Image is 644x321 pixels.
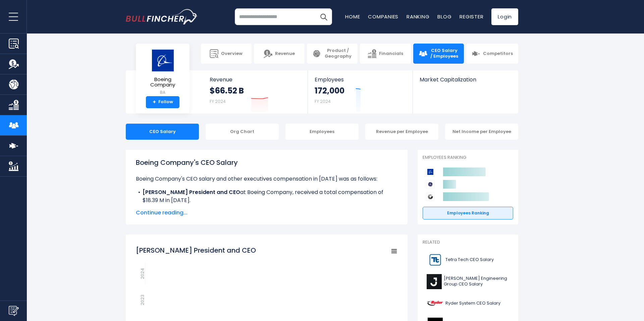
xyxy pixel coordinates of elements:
[466,44,518,64] a: Competitors
[437,13,451,20] a: Blog
[427,252,443,267] img: TTEK logo
[126,124,199,140] div: CEO Salary
[423,155,513,160] p: Employees Ranking
[210,99,226,104] small: FY 2024
[426,180,435,189] img: GE Aerospace competitors logo
[360,44,411,64] a: Financials
[427,274,442,289] img: J logo
[203,70,308,114] a: Revenue $66.52 B FY 2024
[379,51,403,57] span: Financials
[365,124,438,140] div: Revenue per Employee
[423,294,513,313] a: Ryder System CEO Salary
[423,207,513,219] a: Employees Ranking
[423,272,513,291] a: [PERSON_NAME] Engineering Group CEO Salary
[445,301,500,306] span: Ryder System CEO Salary
[427,296,443,311] img: R logo
[285,124,359,140] div: Employees
[136,209,397,217] span: Continue reading...
[345,13,360,20] a: Home
[420,76,511,83] span: Market Capitalization
[445,257,494,263] span: Tetra Tech CEO Salary
[483,51,513,57] span: Competitors
[430,48,459,59] span: CEO Salary / Employees
[275,51,295,57] span: Revenue
[210,76,301,83] span: Revenue
[126,9,198,24] img: bullfincher logo
[491,8,518,25] a: Login
[315,8,332,25] button: Search
[308,70,412,114] a: Employees 172,000 FY 2024
[139,295,146,305] text: 2023
[315,85,344,96] strong: 172,000
[136,246,256,255] tspan: [PERSON_NAME] President and CEO
[368,13,398,20] a: Companies
[221,51,243,57] span: Overview
[206,124,279,140] div: Org Chart
[413,44,464,64] a: CEO Salary / Employees
[423,240,513,245] p: Related
[210,85,244,96] strong: $66.52 B
[201,44,252,64] a: Overview
[444,276,509,287] span: [PERSON_NAME] Engineering Group CEO Salary
[136,157,397,168] h1: Boeing Company's CEO Salary
[141,77,184,88] span: Boeing Company
[423,251,513,269] a: Tetra Tech CEO Salary
[426,168,435,176] img: Boeing Company competitors logo
[315,76,406,83] span: Employees
[426,192,435,201] img: RTX Corporation competitors logo
[324,48,352,59] span: Product / Geography
[141,89,184,95] small: BA
[136,175,397,183] p: Boeing Company's CEO salary and other executives compensation in [DATE] was as follows:
[153,99,156,105] strong: +
[315,99,331,104] small: FY 2024
[460,13,483,20] a: Register
[126,9,198,24] a: Go to homepage
[254,44,305,64] a: Revenue
[141,49,184,96] a: Boeing Company BA
[139,268,146,279] text: 2024
[445,124,518,140] div: Net Income per Employee
[136,188,397,204] li: at Boeing Company, received a total compensation of $18.39 M in [DATE].
[307,44,358,64] a: Product / Geography
[143,188,240,196] b: [PERSON_NAME] President and CEO
[146,96,179,108] a: +Follow
[413,70,518,94] a: Market Capitalization
[407,13,429,20] a: Ranking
